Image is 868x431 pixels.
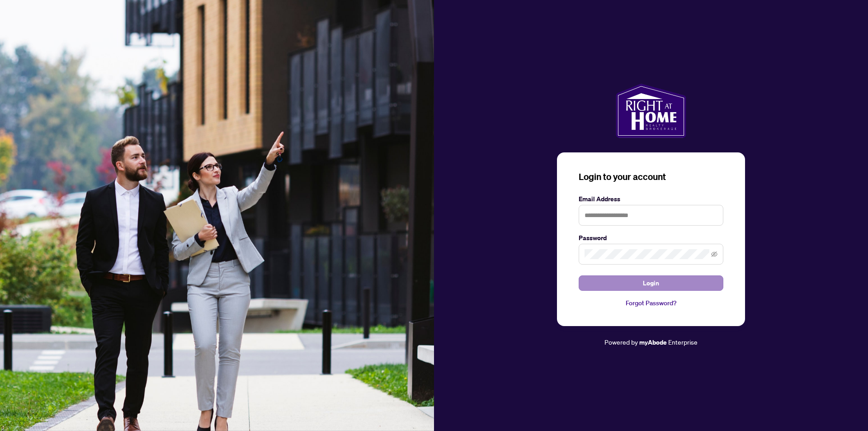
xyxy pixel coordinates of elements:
span: eye-invisible [711,251,717,257]
h3: Login to your account [579,171,723,183]
label: Email Address [579,194,723,204]
span: Login [643,276,659,290]
a: Forgot Password? [579,298,723,308]
img: ma-logo [616,84,686,138]
a: myAbode [639,337,667,347]
button: Login [579,275,723,291]
span: Enterprise [668,338,698,346]
span: Powered by [604,338,638,346]
label: Password [579,233,723,243]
